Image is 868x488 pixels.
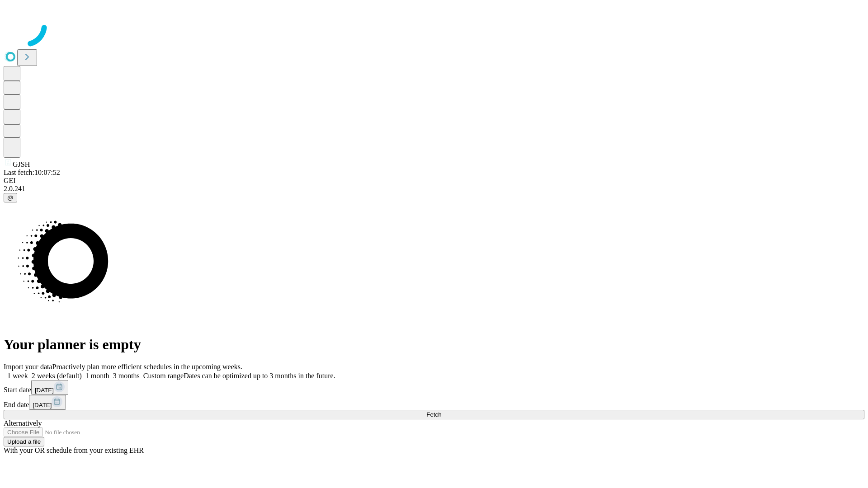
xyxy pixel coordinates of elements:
[7,194,14,201] span: @
[4,363,52,371] span: Import your data
[31,380,68,395] button: [DATE]
[52,363,242,371] span: Proactively plan more efficient schedules in the upcoming weeks.
[33,402,52,408] span: [DATE]
[113,372,140,380] span: 3 months
[29,395,66,410] button: [DATE]
[13,160,30,168] span: GJSH
[143,372,184,380] span: Custom range
[4,380,864,395] div: Start date
[426,411,441,418] span: Fetch
[4,437,44,446] button: Upload a file
[35,387,54,394] span: [DATE]
[4,410,864,419] button: Fetch
[4,446,144,454] span: With your OR schedule from your existing EHR
[4,185,864,193] div: 2.0.241
[4,177,864,185] div: GEI
[4,419,42,427] span: Alternatively
[4,169,60,176] span: Last fetch: 10:07:52
[4,193,17,202] button: @
[4,336,864,353] h1: Your planner is empty
[7,372,28,380] span: 1 week
[85,372,109,380] span: 1 month
[184,372,335,380] span: Dates can be optimized up to 3 months in the future.
[32,372,82,380] span: 2 weeks (default)
[4,395,864,410] div: End date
